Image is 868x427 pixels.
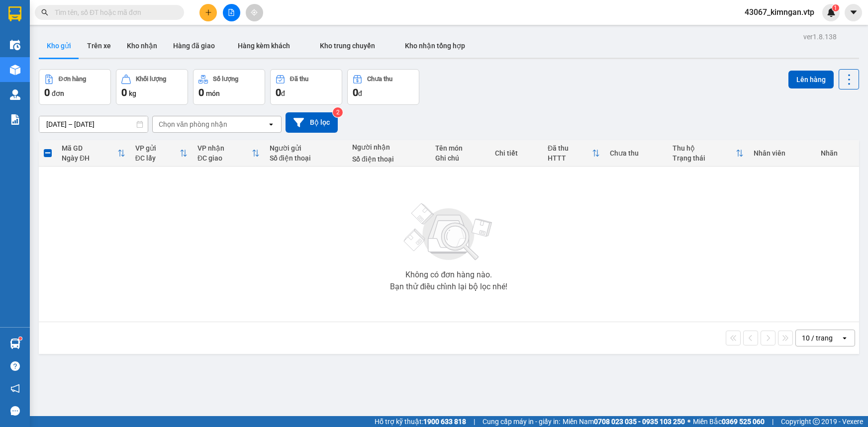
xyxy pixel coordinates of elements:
[223,4,240,21] button: file-add
[135,154,180,162] div: ĐC lấy
[347,69,419,105] button: Chưa thu0đ
[474,416,475,427] span: |
[251,9,258,16] span: aim
[52,89,64,97] span: đơn
[19,337,22,340] sup: 1
[827,8,836,17] img: icon-new-feature
[353,86,358,98] span: 0
[754,149,811,157] div: Nhân viên
[10,339,20,349] img: warehouse-icon
[290,76,308,83] div: Đã thu
[543,140,605,167] th: Toggle SortBy
[55,7,172,18] input: Tìm tên, số ĐT hoặc mã đơn
[213,76,238,83] div: Số lượng
[788,71,834,88] button: Lên hàng
[320,42,375,50] span: Kho trung chuyển
[390,283,507,291] div: Bạn thử điều chỉnh lại bộ lọc nhé!
[228,9,235,16] span: file-add
[10,89,20,100] img: warehouse-icon
[834,4,837,11] span: 1
[358,89,362,97] span: đ
[205,9,212,16] span: plus
[482,416,560,427] span: Cung cấp máy in - giấy in:
[737,6,822,18] span: 43067_kimngan.vtp
[435,144,485,152] div: Tên món
[849,8,858,17] span: caret-down
[130,140,193,167] th: Toggle SortBy
[10,40,20,50] img: warehouse-icon
[10,114,20,125] img: solution-icon
[199,4,217,21] button: plus
[563,416,685,427] span: Miền Nam
[246,4,263,21] button: aim
[10,406,20,416] span: message
[352,143,425,151] div: Người nhận
[62,144,117,152] div: Mã GD
[270,69,342,105] button: Đã thu0đ
[281,89,285,97] span: đ
[193,140,264,167] th: Toggle SortBy
[57,140,130,167] th: Toggle SortBy
[668,140,749,167] th: Toggle SortBy
[59,76,86,83] div: Đơn hàng
[135,144,180,152] div: VP gửi
[121,86,127,98] span: 0
[39,116,148,132] input: Select a date range.
[375,416,466,427] span: Hỗ trợ kỹ thuật:
[10,384,20,393] span: notification
[548,154,592,162] div: HTTT
[159,119,227,129] div: Chọn văn phòng nhận
[333,107,343,117] sup: 2
[803,31,837,42] div: ver 1.8.138
[423,418,466,426] strong: 1900 633 818
[594,418,685,426] strong: 0708 023 035 - 0935 103 250
[165,34,223,58] button: Hàng đã giao
[802,333,833,343] div: 10 / trang
[610,149,662,157] div: Chưa thu
[495,149,538,157] div: Chi tiết
[10,361,20,371] span: question-circle
[405,271,492,279] div: Không có đơn hàng nào.
[286,112,338,133] button: Bộ lọc
[193,69,265,105] button: Số lượng0món
[79,34,119,58] button: Trên xe
[435,154,485,162] div: Ghi chú
[206,89,220,97] span: món
[821,149,854,157] div: Nhãn
[44,86,50,98] span: 0
[198,86,204,98] span: 0
[238,42,290,50] span: Hàng kèm khách
[693,416,765,427] span: Miền Bắc
[129,89,136,97] span: kg
[548,144,592,152] div: Đã thu
[687,420,690,424] span: ⚪️
[813,418,820,425] span: copyright
[772,416,773,427] span: |
[673,154,736,162] div: Trạng thái
[41,9,48,16] span: search
[276,86,281,98] span: 0
[8,6,21,21] img: logo-vxr
[832,4,839,11] sup: 1
[405,42,465,50] span: Kho nhận tổng hợp
[39,34,79,58] button: Kho gửi
[116,69,188,105] button: Khối lượng0kg
[267,120,275,128] svg: open
[197,144,251,152] div: VP nhận
[10,65,20,75] img: warehouse-icon
[62,154,117,162] div: Ngày ĐH
[197,154,251,162] div: ĐC giao
[119,34,165,58] button: Kho nhận
[399,197,498,267] img: svg+xml;base64,PHN2ZyBjbGFzcz0ibGlzdC1wbHVnX19zdmciIHhtbG5zPSJodHRwOi8vd3d3LnczLm9yZy8yMDAwL3N2Zy...
[352,155,425,163] div: Số điện thoại
[841,334,849,342] svg: open
[136,76,166,83] div: Khối lượng
[845,4,862,21] button: caret-down
[270,154,343,162] div: Số điện thoại
[39,69,111,105] button: Đơn hàng0đơn
[270,144,343,152] div: Người gửi
[722,418,765,426] strong: 0369 525 060
[367,76,392,83] div: Chưa thu
[673,144,736,152] div: Thu hộ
